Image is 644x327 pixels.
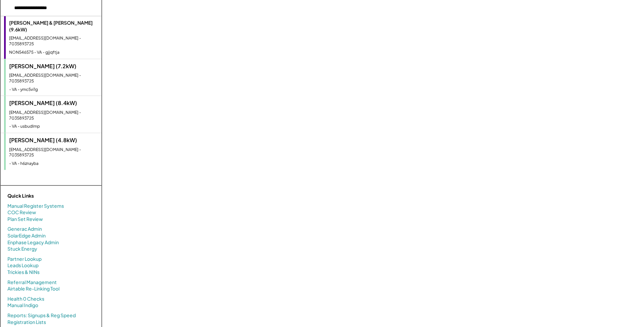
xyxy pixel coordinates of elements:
a: Airtable Re-Linking Tool [7,285,59,292]
div: [PERSON_NAME] & [PERSON_NAME] (9.6kW) [9,20,98,33]
div: [EMAIL_ADDRESS][DOMAIN_NAME] - 7035893725 [9,35,98,47]
div: [EMAIL_ADDRESS][DOMAIN_NAME] - 7035893725 [9,147,98,158]
a: Trickies & NINs [7,269,40,276]
div: [PERSON_NAME] (8.4kW) [9,99,98,107]
a: Leads Lookup [7,262,39,269]
a: Enphase Legacy Admin [7,239,59,246]
div: - VA - ymc5vi1g [9,87,98,93]
div: [EMAIL_ADDRESS][DOMAIN_NAME] - 7035893725 [9,110,98,121]
a: Manual Indigo [7,302,38,309]
div: [EMAIL_ADDRESS][DOMAIN_NAME] - 7035893725 [9,73,98,84]
a: Stuck Energy [7,246,37,252]
a: SolarEdge Admin [7,232,46,239]
div: - VA - usbudlmp [9,124,98,129]
div: - VA - h6znayba [9,161,98,167]
div: NON546575 - VA - gjjqftja [9,50,98,55]
a: Reports: Signups & Reg Speed [7,312,76,319]
a: Partner Lookup [7,256,42,262]
a: Manual Register Systems [7,203,64,209]
a: Registration Lists [7,319,46,326]
div: [PERSON_NAME] (4.8kW) [9,136,98,144]
a: Health 0 Checks [7,296,44,302]
div: Quick Links [7,193,75,199]
div: [PERSON_NAME] (7.2kW) [9,62,98,70]
a: Referral Management [7,279,57,286]
a: Plan Set Review [7,216,43,223]
a: Generac Admin [7,226,42,232]
a: COC Review [7,209,36,216]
